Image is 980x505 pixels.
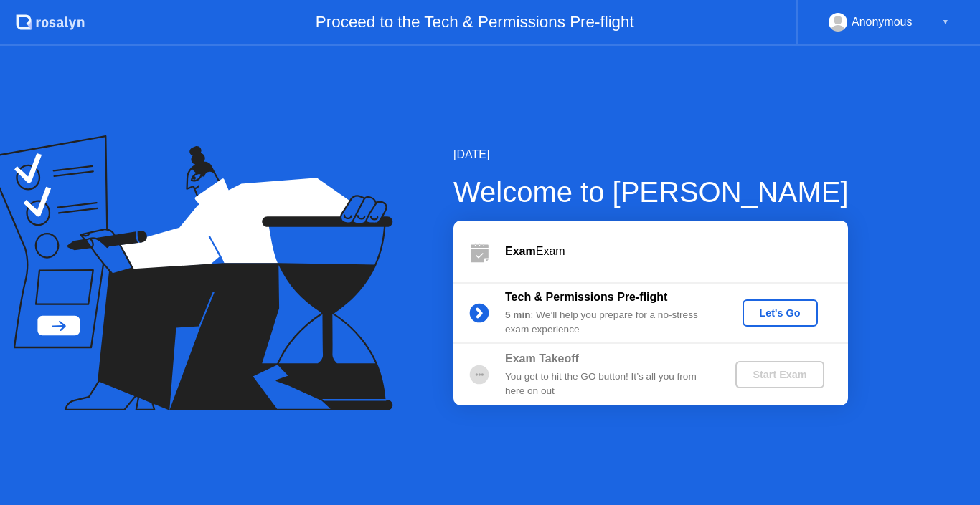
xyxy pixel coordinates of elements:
[505,291,667,303] b: Tech & Permissions Pre-flight
[741,369,818,380] div: Start Exam
[852,13,913,32] div: Anonymous
[505,243,848,260] div: Exam
[505,352,579,365] b: Exam Takeoff
[505,308,712,337] div: : We’ll help you prepare for a no-stress exam experience
[748,307,812,319] div: Let's Go
[453,146,849,163] div: [DATE]
[743,299,818,327] button: Let's Go
[942,13,949,32] div: ▼
[505,309,531,320] b: 5 min
[735,361,824,388] button: Start Exam
[453,170,849,213] div: Welcome to [PERSON_NAME]
[505,370,712,399] div: You get to hit the GO button! It’s all you from here on out
[505,245,536,257] b: Exam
